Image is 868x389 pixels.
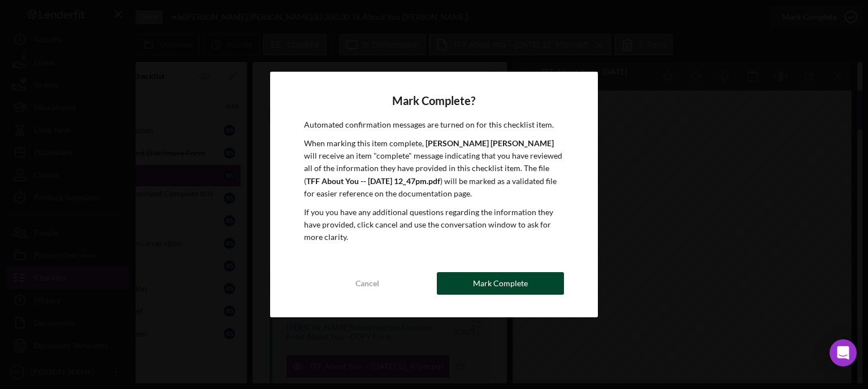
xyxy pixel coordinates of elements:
p: Automated confirmation messages are turned on for this checklist item. [304,119,565,131]
p: If you you have any additional questions regarding the information they have provided, click canc... [304,206,565,244]
button: Cancel [304,272,431,295]
b: [PERSON_NAME] [PERSON_NAME] [426,138,554,148]
p: When marking this item complete, will receive an item "complete" message indicating that you have... [304,137,565,200]
b: TFF About You -- [DATE] 12_47pm.pdf [306,176,440,186]
div: Cancel [355,272,379,295]
div: Open Intercom Messenger [830,339,857,366]
div: Mark Complete [473,272,528,295]
button: Mark Complete [437,272,564,295]
h4: Mark Complete? [304,94,565,107]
